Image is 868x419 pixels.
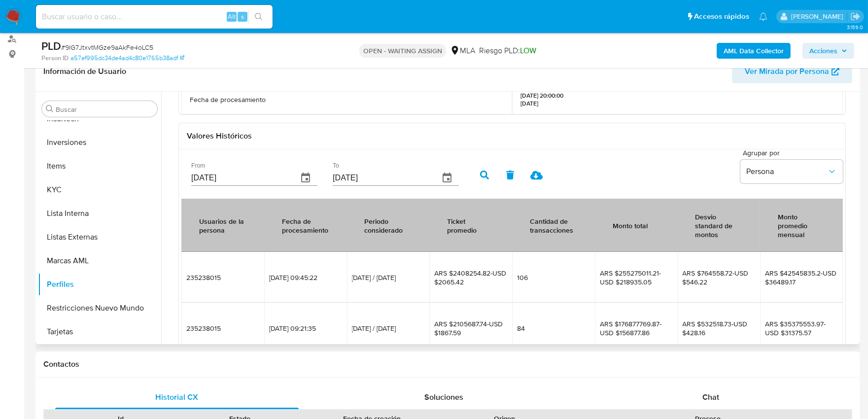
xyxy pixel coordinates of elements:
h1: Información de Usuario [43,67,126,76]
button: Lista Interna [38,202,161,225]
a: Salir [850,11,861,22]
span: 106 [517,273,590,282]
span: Alt [228,12,236,21]
span: 235238015 [186,324,259,333]
span: # 9IG7JtxvtMGze9aAkFe4oLC5 [61,42,153,52]
a: Notificaciones [759,12,767,21]
div: Cantidad de transacciones [518,209,589,242]
button: Tarjetas [38,320,161,344]
h3: Valores Históricos [187,131,837,141]
span: ARS $255275011.21-USD $218935.05 [600,269,673,286]
div: MLA [450,45,475,56]
span: ARS $35375553.97-USD $31375.57 [765,319,838,337]
span: Riesgo PLD: [479,45,536,56]
b: Person ID [41,54,69,63]
div: Usuarios de la persona [187,209,258,242]
button: Inversiones [38,131,161,154]
span: ARS $2105687.74-USD $1867.59 [434,319,507,337]
span: ARS $42545835.2-USD $36489.17 [765,269,838,286]
button: AML Data Collector [717,43,791,59]
a: a57ef995dc34de4ad4c80e1765b38adf [70,54,184,63]
span: ARS $764558.72-USD $546.22 [683,269,756,286]
label: From [191,163,205,169]
p: OPEN - WAITING ASSIGN [359,44,446,58]
span: 84 [517,324,590,333]
span: 235238015 [186,273,259,282]
div: Periodo considerado [353,209,424,242]
button: Perfiles [38,273,161,296]
h1: Contactos [43,359,852,369]
label: To [333,163,339,169]
span: Soluciones [424,391,463,403]
b: PLD [41,38,61,54]
div: Monto total [601,213,660,237]
button: Acciones [802,43,854,59]
button: Ver Mirada por Persona [732,60,852,83]
b: AML Data Collector [724,43,784,59]
span: ARS $176877769.87-USD $156877.86 [600,319,673,337]
span: Acciones [809,43,837,59]
div: Desvio standard de montos [684,205,755,246]
span: ARS $2408254.82-USD $2065.42 [434,269,507,286]
span: 3.159.0 [847,23,863,31]
span: Chat [702,391,719,403]
span: [DATE] / [DATE] [352,324,425,333]
span: [DATE] 09:21:35 [269,324,342,333]
button: KYC [38,178,161,202]
div: Monto promedio mensual [766,205,837,246]
button: Items [38,154,161,178]
span: Historial CX [155,391,198,403]
p: sandra.chabay@mercadolibre.com [791,12,847,21]
div: Fecha de procesamiento [270,209,341,242]
span: Agrupar por [743,149,845,156]
p: Fecha de procesamiento [190,95,266,105]
span: LOW [520,45,536,56]
span: s [241,12,244,21]
input: Buscar usuario o caso... [36,10,273,23]
p: [DATE] 20:00:00 [DATE] [521,92,563,107]
span: Persona [746,167,827,176]
button: Persona [740,160,843,183]
span: Accesos rápidos [694,11,749,22]
span: ARS $532518.73-USD $428.16 [683,319,756,337]
span: Ver Mirada por Persona [745,60,829,83]
div: Ticket promedio [435,209,506,242]
span: [DATE] / [DATE] [352,273,425,282]
button: Listas Externas [38,225,161,249]
button: Buscar [46,105,54,113]
button: Marcas AML [38,249,161,273]
button: Restricciones Nuevo Mundo [38,296,161,320]
input: Buscar [56,105,153,114]
span: [DATE] 09:45:22 [269,273,342,282]
button: search-icon [248,10,269,24]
